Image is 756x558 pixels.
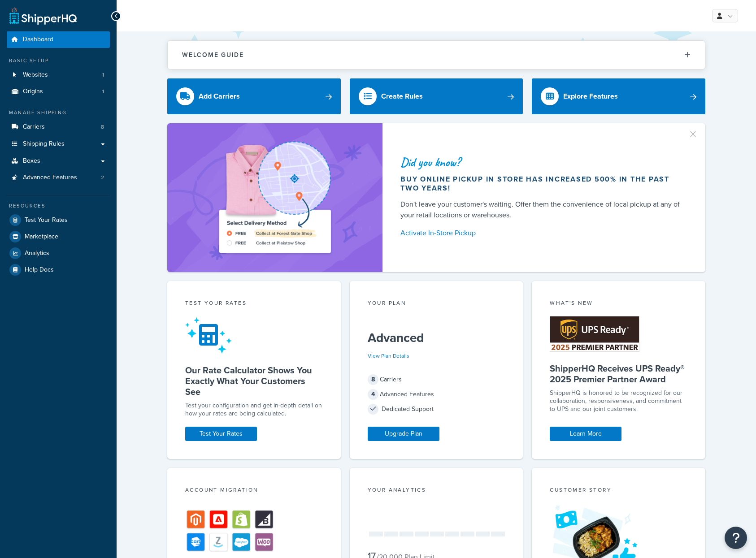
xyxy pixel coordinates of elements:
div: Test your configuration and get in-depth detail on how your rates are being calculated. [185,402,323,418]
h5: Our Rate Calculator Shows You Exactly What Your Customers See [185,365,323,397]
a: Help Docs [7,262,110,278]
span: Analytics [25,250,49,257]
div: Your Plan [368,299,505,309]
li: Advanced Features [7,169,110,186]
span: 1 [102,71,104,79]
a: Test Your Rates [7,212,110,228]
a: Add Carriers [167,78,341,114]
span: Dashboard [23,36,53,43]
a: Dashboard [7,31,110,48]
span: Boxes [23,157,40,165]
a: Test Your Rates [185,427,257,441]
img: ad-shirt-map-b0359fc47e01cab431d101c4b569394f6a03f54285957d908178d52f29eb9668.png [194,137,356,259]
button: Welcome Guide [168,41,705,69]
a: Explore Features [532,78,705,114]
div: Manage Shipping [7,109,110,117]
span: Shipping Rules [23,140,65,148]
span: 8 [101,123,104,131]
button: Open Resource Center [725,527,747,549]
div: Create Rules [381,90,423,103]
a: Learn More [550,427,621,441]
a: Activate In-Store Pickup [400,227,684,239]
h2: Welcome Guide [182,52,244,58]
span: Test Your Rates [25,216,68,224]
span: Websites [23,71,48,79]
div: Don't leave your customer's waiting. Offer them the convenience of local pickup at any of your re... [400,199,684,221]
a: View Plan Details [368,352,409,360]
div: Basic Setup [7,57,110,65]
span: Origins [23,88,43,95]
a: Upgrade Plan [368,427,439,441]
div: Buy online pickup in store has increased 500% in the past two years! [400,175,684,193]
a: Shipping Rules [7,136,110,152]
a: Boxes [7,153,110,169]
span: 8 [368,374,378,385]
span: Carriers [23,123,45,131]
li: Websites [7,67,110,83]
span: Marketplace [25,233,58,241]
a: Analytics [7,245,110,261]
a: Advanced Features2 [7,169,110,186]
a: Marketplace [7,229,110,245]
div: What's New [550,299,687,309]
div: Explore Features [563,90,618,103]
a: Create Rules [350,78,523,114]
h5: ShipperHQ Receives UPS Ready® 2025 Premier Partner Award [550,363,687,385]
span: Advanced Features [23,174,77,182]
div: Resources [7,202,110,210]
a: Websites1 [7,67,110,83]
div: Add Carriers [199,90,240,103]
p: ShipperHQ is honored to be recognized for our collaboration, responsiveness, and commitment to UP... [550,389,687,413]
span: 4 [368,389,378,400]
div: Advanced Features [368,388,505,401]
a: Origins1 [7,83,110,100]
h5: Advanced [368,331,505,345]
div: Your Analytics [368,486,505,496]
a: Carriers8 [7,119,110,135]
div: Dedicated Support [368,403,505,415]
span: 1 [102,88,104,95]
div: Test your rates [185,299,323,309]
div: Carriers [368,373,505,386]
div: Account Migration [185,486,323,496]
li: Carriers [7,119,110,135]
div: Did you know? [400,156,684,169]
div: Customer Story [550,486,687,496]
span: 2 [101,174,104,182]
span: Help Docs [25,266,54,274]
li: Origins [7,83,110,100]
